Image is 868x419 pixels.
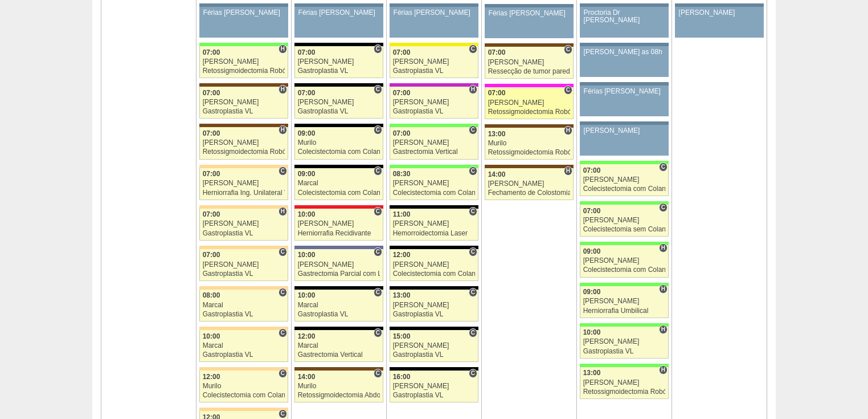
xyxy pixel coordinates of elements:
[580,3,669,7] div: Key: Aviso
[393,139,476,147] div: [PERSON_NAME]
[199,408,288,411] div: Key: Bartira
[584,88,665,95] div: Férias [PERSON_NAME]
[203,9,285,17] div: Férias [PERSON_NAME]
[298,230,380,237] div: Herniorrafia Recidivante
[583,379,666,387] div: [PERSON_NAME]
[374,125,382,135] span: Consultório
[203,261,285,269] div: [PERSON_NAME]
[584,48,665,56] div: [PERSON_NAME] as 08h
[485,7,574,38] a: Férias [PERSON_NAME]
[390,209,478,241] a: C 11:00 [PERSON_NAME] Hemorroidectomia Laser
[298,180,380,187] div: Marcal
[199,249,288,281] a: C 07:00 [PERSON_NAME] Gastroplastia VL
[298,351,380,359] div: Gastrectomia Vertical
[279,125,287,135] span: Hospital
[469,369,477,378] span: Consultório
[294,209,383,241] a: C 10:00 [PERSON_NAME] Herniorrafia Recidivante
[279,328,287,337] span: Consultório
[580,367,669,399] a: H 13:00 [PERSON_NAME] Retossigmoidectomia Robótica
[203,139,285,147] div: [PERSON_NAME]
[203,311,285,318] div: Gastroplastia VL
[394,9,475,17] div: Férias [PERSON_NAME]
[294,87,383,119] a: C 07:00 [PERSON_NAME] Gastroplastia VL
[580,164,669,196] a: C 07:00 [PERSON_NAME] Colecistectomia com Colangiografia VL
[374,166,382,176] span: Consultório
[393,129,411,137] span: 07:00
[659,365,668,375] span: Hospital
[199,367,288,371] div: Key: Bartira
[488,170,506,178] span: 14:00
[393,230,476,237] div: Hemorroidectomia Laser
[298,189,380,197] div: Colecistectomia com Colangiografia VL
[390,249,478,281] a: C 12:00 [PERSON_NAME] Colecistectomia com Colangiografia VL
[298,261,380,269] div: [PERSON_NAME]
[485,47,574,79] a: C 07:00 [PERSON_NAME] Ressecção de tumor parede abdominal pélvica
[583,388,666,396] div: Retossigmoidectomia Robótica
[564,166,572,176] span: Hospital
[485,124,574,128] div: Key: Santa Joana
[390,127,478,159] a: C 07:00 [PERSON_NAME] Gastrectomia Vertical
[485,168,574,200] a: H 14:00 [PERSON_NAME] Fechamento de Colostomia ou Enterostomia
[583,369,601,377] span: 13:00
[298,67,380,75] div: Gastroplastia VL
[580,121,669,125] div: Key: Aviso
[298,392,380,399] div: Retossigmoidectomia Abdominal VL
[390,367,478,371] div: Key: Blanc
[203,170,220,178] span: 07:00
[203,58,285,66] div: [PERSON_NAME]
[294,367,383,371] div: Key: Santa Joana
[390,205,478,209] div: Key: Blanc
[393,251,411,259] span: 12:00
[199,124,288,127] div: Key: Santa Joana
[485,4,574,7] div: Key: Aviso
[393,220,476,227] div: [PERSON_NAME]
[294,7,383,38] a: Férias [PERSON_NAME]
[294,246,383,249] div: Key: Vila Nova Star
[279,288,287,297] span: Consultório
[393,148,476,156] div: Gastrectomia Vertical
[199,87,288,119] a: H 07:00 [PERSON_NAME] Gastroplastia VL
[294,83,383,87] div: Key: Blanc
[675,3,764,7] div: Key: Aviso
[583,328,601,336] span: 10:00
[298,270,380,278] div: Gastrectomia Parcial com Linfadenectomia
[279,369,287,378] span: Consultório
[203,373,220,381] span: 12:00
[580,125,669,156] a: [PERSON_NAME]
[279,166,287,176] span: Consultório
[580,7,669,38] a: Proctoria Dr [PERSON_NAME]
[583,207,601,215] span: 07:00
[294,205,383,209] div: Key: Assunção
[580,286,669,318] a: H 09:00 [PERSON_NAME] Herniorrafia Umbilical
[393,291,411,299] span: 13:00
[583,348,666,355] div: Gastroplastia VL
[203,108,285,115] div: Gastroplastia VL
[374,288,382,297] span: Consultório
[298,129,316,137] span: 09:00
[393,270,476,278] div: Colecistectomia com Colangiografia VL
[203,291,220,299] span: 08:00
[488,99,571,107] div: [PERSON_NAME]
[294,286,383,290] div: Key: Blanc
[488,149,571,156] div: Retossigmoidectomia Robótica
[393,392,476,399] div: Gastroplastia VL
[199,371,288,402] a: C 12:00 Murilo Colecistectomia com Colangiografia VL
[294,371,383,402] a: C 14:00 Murilo Retossigmoidectomia Abdominal VL
[469,125,477,135] span: Consultório
[199,43,288,46] div: Key: Brasil
[298,332,316,340] span: 12:00
[393,89,411,97] span: 07:00
[294,249,383,281] a: C 10:00 [PERSON_NAME] Gastrectomia Parcial com Linfadenectomia
[469,328,477,337] span: Consultório
[298,139,380,147] div: Murilo
[374,44,382,54] span: Consultório
[583,185,666,193] div: Colecistectomia com Colangiografia VL
[298,251,316,259] span: 10:00
[294,124,383,127] div: Key: Blanc
[294,168,383,200] a: C 09:00 Marcal Colecistectomia com Colangiografia VL
[203,383,285,390] div: Murilo
[393,332,411,340] span: 15:00
[583,338,666,345] div: [PERSON_NAME]
[203,129,220,137] span: 07:00
[199,3,288,7] div: Key: Aviso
